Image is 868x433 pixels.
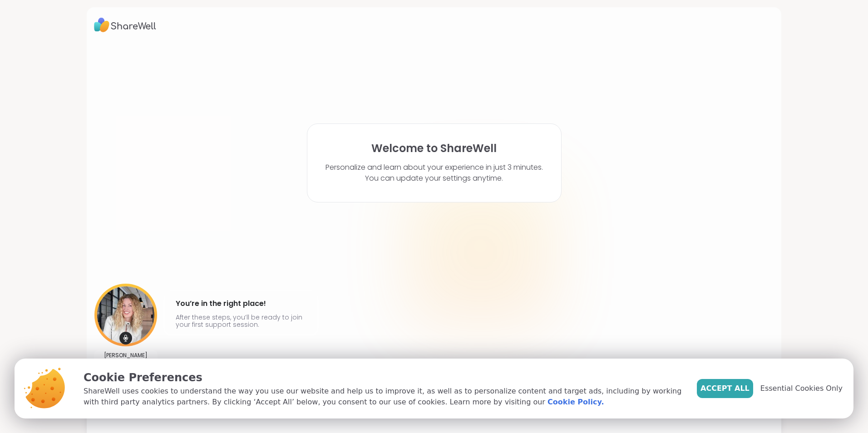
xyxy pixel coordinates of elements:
[760,383,843,394] span: Essential Cookies Only
[371,142,497,155] h1: Welcome to ShareWell
[176,314,306,328] p: After these steps, you’ll be ready to join your first support session.
[547,397,604,408] a: Cookie Policy.
[176,296,306,311] h4: You’re in the right place!
[697,379,753,398] button: Accept All
[94,15,156,35] img: ShareWell Logo
[700,383,750,394] span: Accept All
[84,369,682,386] p: Cookie Preferences
[84,386,682,408] p: ShareWell uses cookies to understand the way you use our website and help us to improve it, as we...
[325,162,543,184] p: Personalize and learn about your experience in just 3 minutes. You can update your settings anytime.
[119,332,132,344] img: mic icon
[94,284,157,346] img: User image
[104,352,148,359] p: [PERSON_NAME]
